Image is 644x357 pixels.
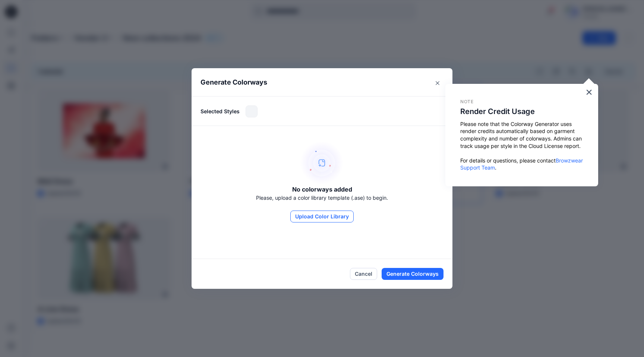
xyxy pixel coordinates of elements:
[585,86,593,98] button: Close
[290,211,354,222] button: Upload Color Library
[350,268,377,280] button: Cancel
[192,68,452,96] header: Generate Colorways
[201,107,240,115] p: Selected Styles
[460,157,556,164] span: For details or questions, please contact
[292,185,352,194] h5: No colorways added
[256,194,388,202] p: Please, upload a color library template (.ase) to begin.
[460,99,583,105] p: Note
[495,164,496,171] span: .
[382,268,443,280] button: Generate Colorways
[432,77,443,89] button: Close
[460,120,583,149] p: Please note that the Colorway Generator uses render credits automatically based on garment comple...
[460,157,584,171] a: Browzwear Support Team
[460,107,583,116] h2: Render Credit Usage
[300,141,344,185] img: empty-state-image.svg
